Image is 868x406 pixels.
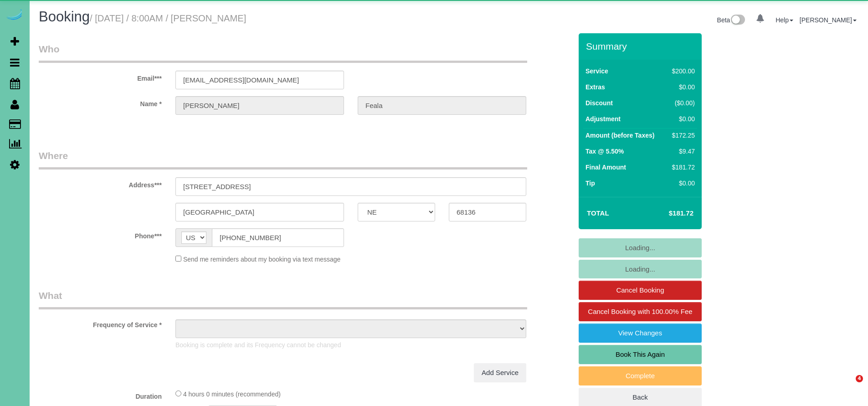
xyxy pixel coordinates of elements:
[586,41,697,51] h3: Summary
[586,114,621,123] label: Adjustment
[39,289,527,309] legend: What
[668,131,695,140] div: $172.25
[586,131,654,140] label: Amount (before Taxes)
[586,82,605,92] label: Extras
[586,147,624,156] label: Tax @ 5.50%
[579,281,702,300] a: Cancel Booking
[579,345,702,364] a: Book This Again
[730,15,745,26] img: New interface
[856,375,863,382] span: 4
[39,9,90,25] span: Booking
[175,340,526,349] p: Booking is complete and its Frequency cannot be changed
[32,317,169,329] label: Frequency of Service *
[587,209,609,217] strong: Total
[668,82,695,92] div: $0.00
[586,98,613,108] label: Discount
[588,308,692,315] span: Cancel Booking with 100.00% Fee
[183,391,281,398] span: 4 hours 0 minutes (recommended)
[586,163,626,172] label: Final Amount
[837,375,859,397] iframe: Intercom live chat
[668,147,695,156] div: $9.47
[668,179,695,188] div: $0.00
[5,9,24,22] img: Automaid Logo
[717,16,745,24] a: Beta
[183,256,341,263] span: Send me reminders about my booking via text message
[586,67,608,76] label: Service
[668,67,695,76] div: $200.00
[668,114,695,123] div: $0.00
[90,13,246,23] small: / [DATE] / 8:00AM / [PERSON_NAME]
[39,149,527,170] legend: Where
[579,302,702,321] a: Cancel Booking with 100.00% Fee
[776,16,793,24] a: Help
[586,179,595,188] label: Tip
[474,363,526,382] a: Add Service
[668,163,695,172] div: $181.72
[39,42,527,63] legend: Who
[579,324,702,343] a: View Changes
[800,16,857,24] a: [PERSON_NAME]
[32,389,169,401] label: Duration
[32,96,169,108] label: Name *
[668,98,695,108] div: ($0.00)
[642,210,693,217] h4: $181.72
